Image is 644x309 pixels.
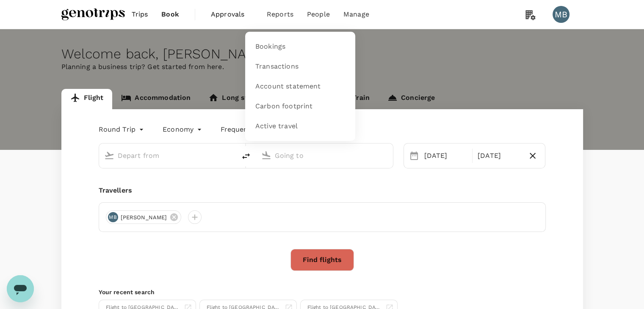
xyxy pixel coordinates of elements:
[255,82,321,91] span: Account statement
[255,42,285,52] span: Bookings
[307,9,330,19] span: People
[250,77,350,97] a: Account statement
[221,124,308,135] p: Frequent flyer programme
[199,89,264,109] a: Long stay
[61,89,113,109] a: Flight
[250,37,350,57] a: Bookings
[474,147,524,164] div: [DATE]
[255,102,312,111] span: Carbon footprint
[255,62,299,72] span: Transactions
[211,9,253,19] span: Approvals
[106,210,182,224] div: MB[PERSON_NAME]
[255,121,298,131] span: Active travel
[7,275,34,302] iframe: Button to launch messaging window
[161,9,179,19] span: Book
[221,124,318,135] button: Frequent flyer programme
[132,9,148,19] span: Trips
[553,6,569,23] div: MB
[421,147,470,164] div: [DATE]
[118,149,218,162] input: Depart from
[230,154,232,156] button: Open
[61,62,583,72] p: Planning a business trip? Get started from here.
[250,57,350,77] a: Transactions
[112,89,199,109] a: Accommodation
[99,123,146,136] div: Round Trip
[99,288,546,296] p: Your recent search
[290,249,354,271] button: Find flights
[99,185,546,196] div: Travellers
[250,116,350,136] a: Active travel
[343,9,369,19] span: Manage
[250,97,350,116] a: Carbon footprint
[108,212,118,222] div: MB
[267,9,293,19] span: Reports
[236,146,256,166] button: delete
[116,213,172,222] span: [PERSON_NAME]
[61,46,583,62] div: Welcome back , [PERSON_NAME] .
[387,154,389,156] button: Open
[275,149,375,162] input: Going to
[379,89,444,109] a: Concierge
[163,123,204,136] div: Economy
[61,5,125,24] img: Genotrips - ALL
